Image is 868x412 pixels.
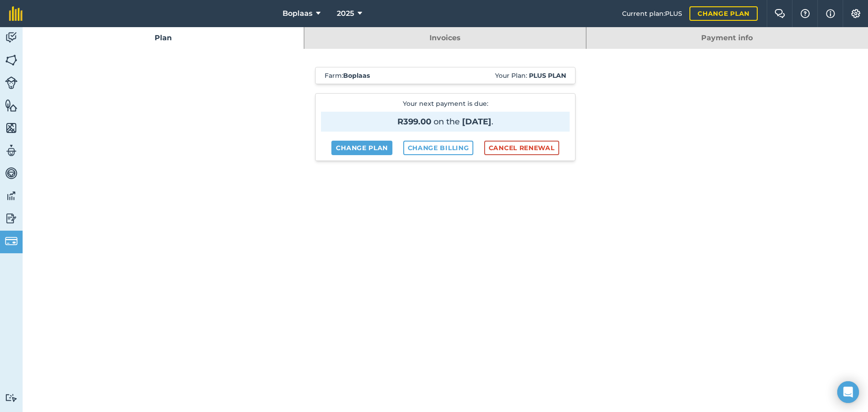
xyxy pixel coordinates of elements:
strong: [DATE] [462,117,491,127]
img: svg+xml;base64,PHN2ZyB4bWxucz0iaHR0cDovL3d3dy53My5vcmcvMjAwMC9zdmciIHdpZHRoPSIxNyIgaGVpZ2h0PSIxNy... [826,8,835,19]
img: svg+xml;base64,PHN2ZyB4bWxucz0iaHR0cDovL3d3dy53My5vcmcvMjAwMC9zdmciIHdpZHRoPSI1NiIgaGVpZ2h0PSI2MC... [5,121,18,135]
img: svg+xml;base64,PHN2ZyB4bWxucz0iaHR0cDovL3d3dy53My5vcmcvMjAwMC9zdmciIHdpZHRoPSI1NiIgaGVpZ2h0PSI2MC... [5,99,18,112]
img: svg+xml;base64,PD94bWwgdmVyc2lvbj0iMS4wIiBlbmNvZGluZz0idXRmLTgiPz4KPCEtLSBHZW5lcmF0b3I6IEFkb2JlIE... [5,144,18,157]
img: svg+xml;base64,PD94bWwgdmVyc2lvbj0iMS4wIiBlbmNvZGluZz0idXRmLTgiPz4KPCEtLSBHZW5lcmF0b3I6IEFkb2JlIE... [5,212,18,225]
button: Cancel renewal [484,141,559,155]
a: Change billing [403,141,474,155]
img: A question mark icon [800,9,811,18]
img: svg+xml;base64,PHN2ZyB4bWxucz0iaHR0cDovL3d3dy53My5vcmcvMjAwMC9zdmciIHdpZHRoPSI1NiIgaGVpZ2h0PSI2MC... [5,53,18,67]
strong: Plus plan [529,71,566,80]
span: Farm : [325,71,370,80]
a: Change plan [689,6,758,21]
a: Invoices [304,27,585,49]
img: svg+xml;base64,PD94bWwgdmVyc2lvbj0iMS4wIiBlbmNvZGluZz0idXRmLTgiPz4KPCEtLSBHZW5lcmF0b3I6IEFkb2JlIE... [5,166,18,180]
span: on the . [321,112,570,132]
img: fieldmargin Logo [9,6,23,21]
img: svg+xml;base64,PD94bWwgdmVyc2lvbj0iMS4wIiBlbmNvZGluZz0idXRmLTgiPz4KPCEtLSBHZW5lcmF0b3I6IEFkb2JlIE... [5,235,18,247]
a: Plan [23,27,304,49]
span: 2025 [337,8,354,19]
a: Change plan [331,141,392,155]
strong: Boplaas [343,71,370,80]
img: svg+xml;base64,PD94bWwgdmVyc2lvbj0iMS4wIiBlbmNvZGluZz0idXRmLTgiPz4KPCEtLSBHZW5lcmF0b3I6IEFkb2JlIE... [5,76,18,89]
img: svg+xml;base64,PD94bWwgdmVyc2lvbj0iMS4wIiBlbmNvZGluZz0idXRmLTgiPz4KPCEtLSBHZW5lcmF0b3I6IEFkb2JlIE... [5,31,18,44]
span: Current plan : PLUS [622,9,682,19]
img: svg+xml;base64,PD94bWwgdmVyc2lvbj0iMS4wIiBlbmNvZGluZz0idXRmLTgiPz4KPCEtLSBHZW5lcmF0b3I6IEFkb2JlIE... [5,189,18,203]
img: Two speech bubbles overlapping with the left bubble in the forefront [774,9,785,18]
a: Payment info [586,27,868,49]
span: Your Plan: [495,71,566,80]
img: svg+xml;base64,PD94bWwgdmVyc2lvbj0iMS4wIiBlbmNvZGluZz0idXRmLTgiPz4KPCEtLSBHZW5lcmF0b3I6IEFkb2JlIE... [5,393,18,402]
p: Your next payment is due : [321,99,570,132]
strong: R399.00 [397,117,431,127]
span: Boplaas [283,8,312,19]
div: Open Intercom Messenger [837,381,859,403]
img: A cog icon [850,9,861,18]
